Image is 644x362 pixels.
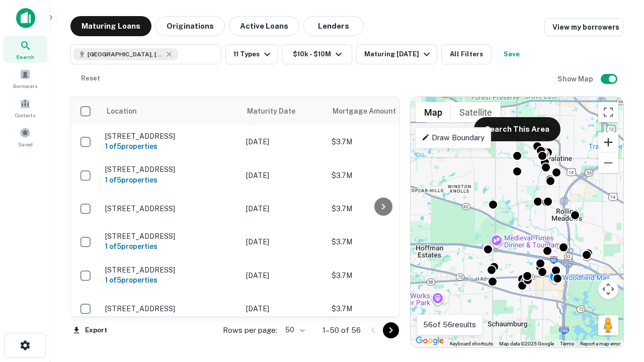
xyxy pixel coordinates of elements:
[241,97,327,125] th: Maturity Date
[246,303,321,314] p: [DATE]
[332,303,432,314] p: $3.7M
[474,117,560,141] button: Search This Area
[560,341,574,346] a: Terms (opens in new tab)
[416,102,451,122] button: Show street map
[105,132,236,141] p: [STREET_ADDRESS]
[246,270,321,281] p: [DATE]
[281,323,306,337] div: 50
[598,132,618,152] button: Zoom in
[423,319,476,331] p: 56 of 56 results
[282,44,352,64] button: $10k - $10M
[225,44,278,64] button: 11 Types
[327,97,437,125] th: Mortgage Amount
[323,324,361,336] p: 1–50 of 56
[450,340,493,347] button: Keyboard shortcuts
[332,136,432,147] p: $3.7M
[223,324,277,336] p: Rows per page:
[451,102,501,122] button: Show satellite imagery
[229,16,299,36] button: Active Loans
[16,53,34,61] span: Search
[105,265,236,275] p: [STREET_ADDRESS]
[544,18,624,36] a: View my borrowers
[105,275,236,286] h6: 1 of 5 properties
[70,16,151,36] button: Maturing Loans
[332,170,432,181] p: $3.7M
[383,322,399,338] button: Go to next page
[580,341,620,346] a: Report a map error
[332,236,432,247] p: $3.7M
[3,123,47,150] a: Saved
[74,68,107,88] button: Reset
[411,97,623,347] div: 0 0
[332,270,432,281] p: $3.7M
[105,204,236,213] p: [STREET_ADDRESS]
[105,165,236,174] p: [STREET_ADDRESS]
[105,232,236,241] p: [STREET_ADDRESS]
[598,279,618,299] button: Map camera controls
[413,334,446,347] img: Google
[16,8,35,28] img: capitalize-icon.png
[496,44,528,64] button: Save your search to get updates of matches that match your search criteria.
[105,141,236,152] h6: 1 of 5 properties
[413,334,446,347] a: Open this area in Google Maps (opens a new window)
[155,16,225,36] button: Originations
[594,282,644,330] iframe: Chat Widget
[3,94,47,121] a: Contacts
[303,16,364,36] button: Lenders
[246,236,321,247] p: [DATE]
[13,82,37,90] span: Borrowers
[598,102,618,122] button: Toggle fullscreen view
[557,73,595,84] h6: Show Map
[246,136,321,147] p: [DATE]
[499,341,554,346] span: Map data ©2025 Google
[356,44,437,64] button: Maturing [DATE]
[598,153,618,173] button: Zoom out
[15,111,35,119] span: Contacts
[3,65,47,92] a: Borrowers
[105,241,236,252] h6: 1 of 5 properties
[88,50,163,59] span: [GEOGRAPHIC_DATA], [GEOGRAPHIC_DATA]
[441,44,492,64] button: All Filters
[422,132,485,144] p: Draw Boundary
[105,304,236,313] p: [STREET_ADDRESS]
[18,140,33,148] span: Saved
[246,203,321,214] p: [DATE]
[246,170,321,181] p: [DATE]
[70,323,110,338] button: Export
[247,105,308,117] span: Maturity Date
[364,48,433,60] div: Maturing [DATE]
[3,36,47,63] a: Search
[332,203,432,214] p: $3.7M
[333,105,409,117] span: Mortgage Amount
[105,174,236,186] h6: 1 of 5 properties
[106,105,137,117] span: Location
[100,97,241,125] th: Location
